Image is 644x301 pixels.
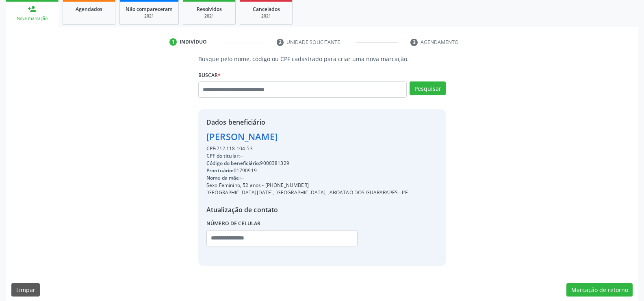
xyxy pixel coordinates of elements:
[189,13,230,19] div: 2021
[206,160,260,167] span: Código do beneficiário:
[410,81,446,95] button: Pesquisar
[126,6,173,13] span: Não compareceram
[206,167,234,174] span: Prontuário:
[246,13,286,19] div: 2021
[206,218,261,230] label: Número de celular
[206,189,408,196] div: [GEOGRAPHIC_DATA][DATE], [GEOGRAPHIC_DATA], JABOATAO DOS GUARARAPES - PE
[253,6,280,13] span: Cancelados
[76,6,102,13] span: Agendados
[206,152,408,160] div: --
[206,117,408,127] div: Dados beneficiário
[206,205,408,215] div: Atualização de contato
[11,15,53,22] div: Nova marcação
[180,38,207,46] div: Indivíduo
[126,13,173,19] div: 2021
[206,152,240,159] span: CPF do titular:
[206,182,408,189] div: Sexo Feminino, 52 anos - [PHONE_NUMBER]
[206,130,408,143] div: [PERSON_NAME]
[206,174,408,182] div: --
[206,160,408,167] div: 9000381329
[11,283,40,297] button: Limpar
[28,4,37,13] div: person_add
[198,55,446,63] p: Busque pelo nome, código ou CPF cadastrado para criar uma nova marcação.
[206,145,217,152] span: CPF:
[169,38,177,46] div: 1
[206,167,408,174] div: 01790919
[206,145,408,152] div: 712.118.104-53
[566,283,633,297] button: Marcação de retorno
[198,69,221,81] label: Buscar
[197,6,222,13] span: Resolvidos
[206,174,241,181] span: Nome da mãe:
